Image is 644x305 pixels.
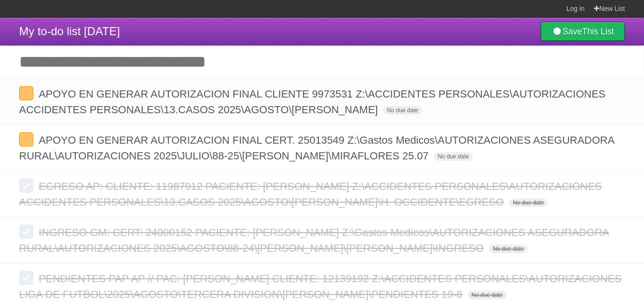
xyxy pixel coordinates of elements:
[19,271,33,285] label: Done
[434,152,472,161] span: No due date
[468,291,506,299] span: No due date
[19,25,120,38] span: My to-do list [DATE]
[19,226,609,254] span: INGRESO GM: CERT: 24000152 PACIENTE: [PERSON_NAME] Z:\Gastos Medicos\AUTORIZACIONES ASEGURADORA R...
[19,132,33,147] label: Done
[19,134,614,162] span: APOYO EN GENERAR AUTORIZACION FINAL CERT. 25013549 Z:\Gastos Medicos\AUTORIZACIONES ASEGURADORA R...
[19,273,622,300] span: PENDIENTES PAP AP // PAC: [PERSON_NAME] CLIENTE: 12139192 Z:\ACCIDENTES PERSONALES\AUTORIZACIONES...
[509,198,548,207] span: No due date
[19,86,33,100] label: Done
[541,22,625,41] a: SaveThis List
[582,27,614,36] b: This List
[19,225,33,239] label: Done
[19,178,33,193] label: Done
[489,245,528,253] span: No due date
[19,180,602,208] span: EGRESO AP: CLIENTE: 11987912 PACIENTE: [PERSON_NAME] Z:\ACCIDENTES PERSONALES\AUTORIZACIONES ACCI...
[383,106,422,115] span: No due date
[19,88,605,116] span: APOYO EN GENERAR AUTORIZACION FINAL CLIENTE 9973531 Z:\ACCIDENTES PERSONALES\AUTORIZACIONES ACCID...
